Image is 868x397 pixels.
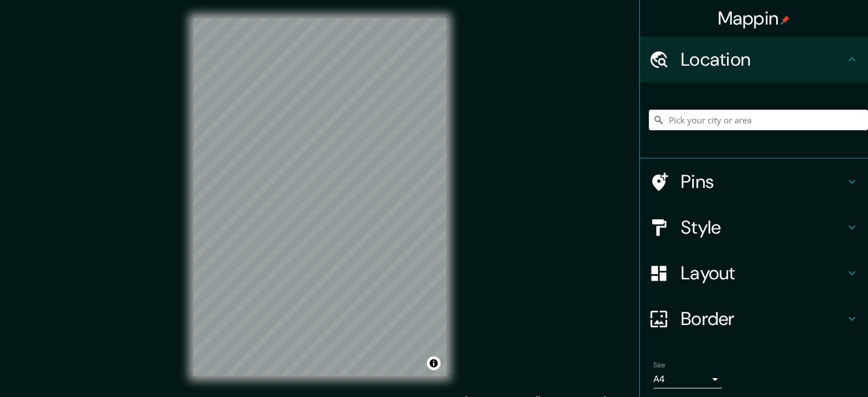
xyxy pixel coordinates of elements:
h4: Location [681,48,845,71]
button: Toggle attribution [427,356,441,370]
div: A4 [653,370,722,388]
h4: Mappin [718,7,790,30]
label: Size [653,360,665,370]
h4: Border [681,307,845,330]
input: Pick your city or area [649,110,868,130]
canvas: Map [193,18,446,376]
h4: Style [681,216,845,239]
h4: Pins [681,170,845,193]
div: Layout [640,250,868,296]
div: Location [640,37,868,82]
div: Pins [640,159,868,204]
img: pin-icon.png [781,15,790,25]
div: Style [640,204,868,250]
div: Border [640,296,868,342]
h4: Layout [681,262,845,284]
